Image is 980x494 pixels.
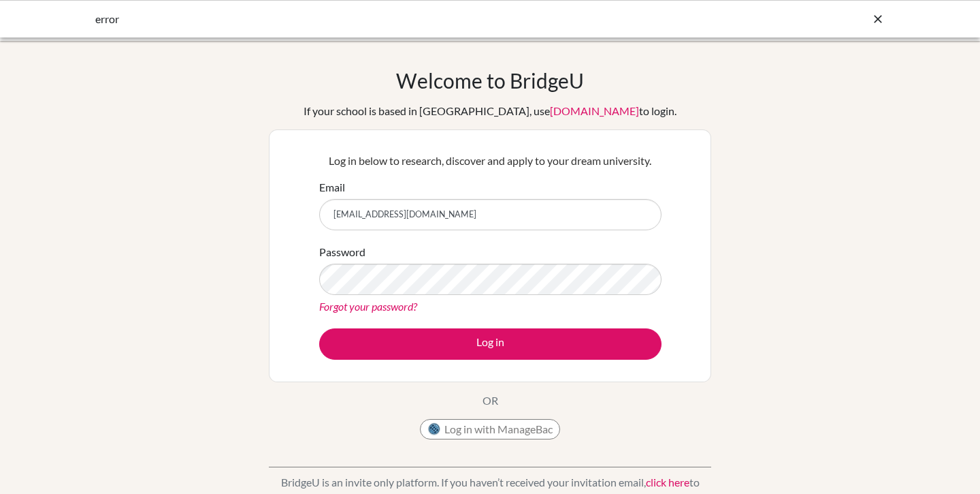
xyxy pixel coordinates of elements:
[319,328,661,360] button: Log in
[550,104,639,117] a: [DOMAIN_NAME]
[420,419,560,439] button: Log in with ManageBac
[396,68,584,93] h1: Welcome to BridgeU
[646,476,689,489] a: click here
[319,300,417,313] a: Forgot your password?
[319,153,661,169] p: Log in below to research, discover and apply to your dream university.
[319,179,345,196] label: Email
[483,392,498,409] p: OR
[319,244,365,260] label: Password
[304,103,676,119] div: If your school is based in [GEOGRAPHIC_DATA], use to login.
[95,11,681,27] div: error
